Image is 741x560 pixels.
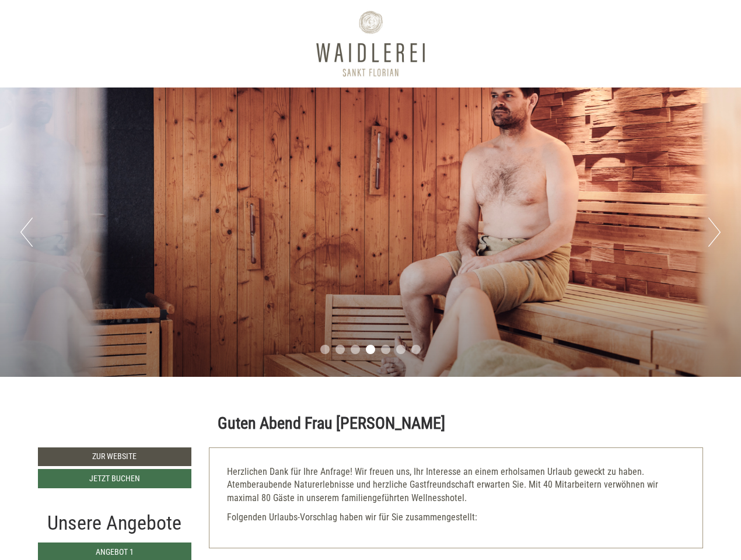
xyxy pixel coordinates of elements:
button: Next [708,218,721,247]
h1: Guten Abend Frau [PERSON_NAME] [218,415,445,433]
p: Folgenden Urlaubs-Vorschlag haben wir für Sie zusammengestellt: [227,511,686,524]
a: Zur Website [38,447,191,466]
button: Previous [20,218,33,247]
div: Unsere Angebote [38,509,191,537]
p: Herzlichen Dank für Ihre Anfrage! Wir freuen uns, Ihr Interesse an einem erholsamen Urlaub geweck... [227,466,686,506]
a: Jetzt buchen [38,469,191,488]
span: Angebot 1 [96,547,134,556]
